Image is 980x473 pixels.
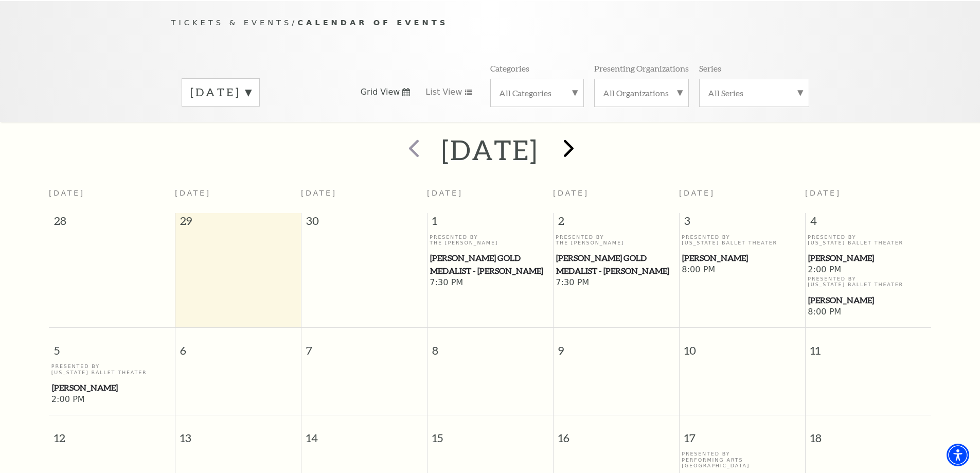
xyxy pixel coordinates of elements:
a: Peter Pan [51,381,172,394]
label: All Categories [499,87,575,98]
span: [DATE] [427,189,463,197]
span: [PERSON_NAME] [682,252,802,265]
span: 3 [680,213,805,234]
span: 14 [301,415,427,451]
span: 12 [49,415,175,451]
p: Categories [490,63,529,74]
span: List View [425,86,462,98]
span: 29 [175,213,301,234]
label: All Series [708,87,800,98]
p: Presented By The [PERSON_NAME] [556,234,676,246]
span: Grid View [361,86,400,98]
span: 28 [49,213,175,234]
button: prev [394,132,432,168]
span: [DATE] [301,189,337,197]
span: 8 [427,328,553,363]
span: 10 [680,328,805,363]
p: Series [699,63,721,74]
span: [PERSON_NAME] [52,381,172,394]
span: Tickets & Events [171,18,292,27]
span: 4 [806,213,932,234]
label: All Organizations [603,87,680,98]
span: [PERSON_NAME] Gold Medalist - [PERSON_NAME] [430,252,550,277]
span: 15 [427,415,553,451]
span: 8:00 PM [808,307,929,318]
span: 16 [554,415,679,451]
span: [DATE] [49,189,85,197]
span: 2:00 PM [808,265,929,276]
p: Presented By Performing Arts [GEOGRAPHIC_DATA] [682,451,803,468]
span: [DATE] [175,189,211,197]
button: next [548,132,586,168]
span: 9 [554,328,679,363]
a: Peter Pan [808,252,929,265]
p: Presented By The [PERSON_NAME] [430,234,550,246]
span: 2:00 PM [51,394,172,406]
div: Accessibility Menu [947,444,969,466]
p: Presenting Organizations [594,63,689,74]
span: 13 [175,415,301,451]
a: Cliburn Gold Medalist - Aristo Sham [556,252,676,277]
span: 6 [175,328,301,363]
a: Peter Pan [682,252,803,265]
span: 17 [680,415,805,451]
span: 18 [806,415,932,451]
span: 30 [301,213,427,234]
span: 5 [49,328,175,363]
span: [PERSON_NAME] [808,294,928,307]
label: [DATE] [190,84,251,100]
span: [PERSON_NAME] [808,252,928,265]
span: [DATE] [805,189,841,197]
span: 11 [806,328,932,363]
span: Calendar of Events [297,18,448,27]
p: Presented By [US_STATE] Ballet Theater [808,276,929,288]
p: Presented By [US_STATE] Ballet Theater [51,363,172,375]
a: Peter Pan [808,294,929,307]
span: [PERSON_NAME] Gold Medalist - [PERSON_NAME] [556,252,676,277]
span: 8:00 PM [682,265,803,276]
span: 7:30 PM [430,277,550,289]
a: Cliburn Gold Medalist - Aristo Sham [430,252,550,277]
span: 7:30 PM [556,277,676,289]
span: [DATE] [679,189,715,197]
p: Presented By [US_STATE] Ballet Theater [682,234,803,246]
p: / [171,16,809,29]
span: 2 [554,213,679,234]
span: 1 [427,213,553,234]
span: [DATE] [553,189,589,197]
p: Presented By [US_STATE] Ballet Theater [808,234,929,246]
h2: [DATE] [441,133,539,166]
span: 7 [301,328,427,363]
